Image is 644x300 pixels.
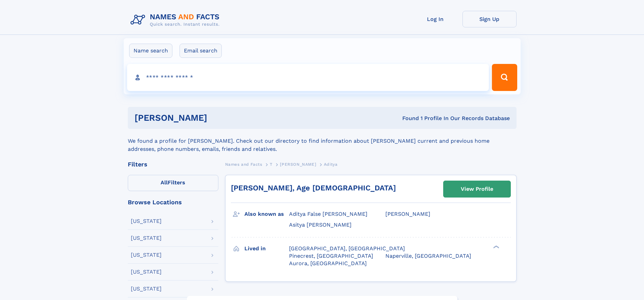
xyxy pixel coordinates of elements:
[131,286,162,292] div: [US_STATE]
[180,44,222,58] label: Email search
[161,179,168,186] span: All
[128,11,225,29] img: Logo Names and Facts
[324,162,338,167] span: Aditya
[128,199,218,205] div: Browse Locations
[270,162,272,167] span: T
[131,252,162,258] div: [US_STATE]
[244,243,289,254] h3: Lived in
[131,218,162,224] div: [US_STATE]
[385,211,430,217] span: [PERSON_NAME]
[128,175,218,191] label: Filters
[289,245,405,252] span: [GEOGRAPHIC_DATA], [GEOGRAPHIC_DATA]
[280,160,316,168] a: [PERSON_NAME]
[289,253,373,259] span: Pinecrest, [GEOGRAPHIC_DATA]
[462,11,517,27] a: Sign Up
[225,160,262,168] a: Names and Facts
[461,181,493,197] div: View Profile
[131,269,162,275] div: [US_STATE]
[135,114,305,122] h1: [PERSON_NAME]
[492,64,517,91] button: Search Button
[305,115,510,122] div: Found 1 Profile In Our Records Database
[492,245,500,249] div: ❯
[270,160,272,168] a: T
[129,44,172,58] label: Name search
[385,253,471,259] span: Naperville, [GEOGRAPHIC_DATA]
[289,222,352,228] span: Asitya [PERSON_NAME]
[444,181,510,197] a: View Profile
[127,64,489,91] input: search input
[244,208,289,220] h3: Also known as
[280,162,316,167] span: [PERSON_NAME]
[289,260,367,267] span: Aurora, [GEOGRAPHIC_DATA]
[289,211,367,217] span: Aditya False [PERSON_NAME]
[408,11,462,27] a: Log In
[231,184,396,192] a: [PERSON_NAME], Age [DEMOGRAPHIC_DATA]
[128,161,218,167] div: Filters
[131,235,162,241] div: [US_STATE]
[128,129,517,153] div: We found a profile for [PERSON_NAME]. Check out our directory to find information about [PERSON_N...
